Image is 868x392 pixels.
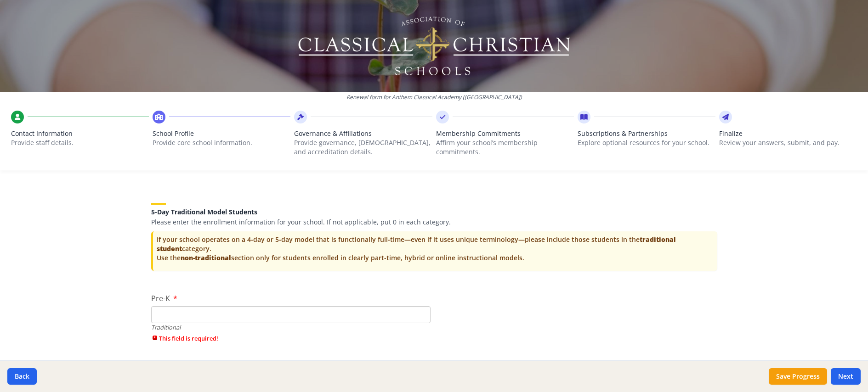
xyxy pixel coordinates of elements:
h5: 5-Day Traditional Model Students [151,208,717,215]
div: Traditional [151,323,431,332]
p: If your school operates on a 4-day or 5-day model that is functionally full-time—even if it uses ... [157,235,714,263]
button: Next [831,368,861,385]
p: Provide governance, [DEMOGRAPHIC_DATA], and accreditation details. [294,138,432,157]
span: Contact Information [11,129,149,138]
span: Membership Commitments [436,129,574,138]
span: This field is required! [151,334,431,343]
p: Please enter the enrollment information for your school. If not applicable, put 0 in each category. [151,218,717,227]
button: Save Progress [769,368,827,385]
span: Finalize [719,129,857,138]
span: Subscriptions & Partnerships [578,129,715,138]
p: Explore optional resources for your school. [578,138,715,147]
strong: traditional student [157,235,676,253]
p: Provide staff details. [11,138,149,147]
p: Affirm your school’s membership commitments. [436,138,574,157]
img: Logo [296,14,572,78]
span: School Profile [153,129,290,138]
p: Provide core school information. [153,138,290,147]
span: Pre-K [151,293,170,303]
strong: non-traditional [181,253,231,262]
p: Review your answers, submit, and pay. [719,138,857,147]
button: Back [7,368,37,385]
span: Governance & Affiliations [294,129,432,138]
